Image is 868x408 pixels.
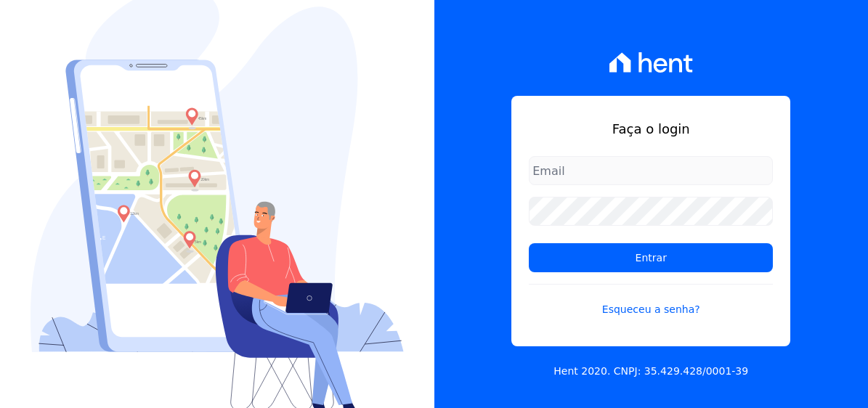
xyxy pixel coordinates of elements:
input: Email [529,156,773,185]
p: Hent 2020. CNPJ: 35.429.428/0001-39 [553,364,748,379]
input: Entrar [529,243,773,272]
h1: Faça o login [529,119,773,139]
a: Esqueceu a senha? [529,284,773,317]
